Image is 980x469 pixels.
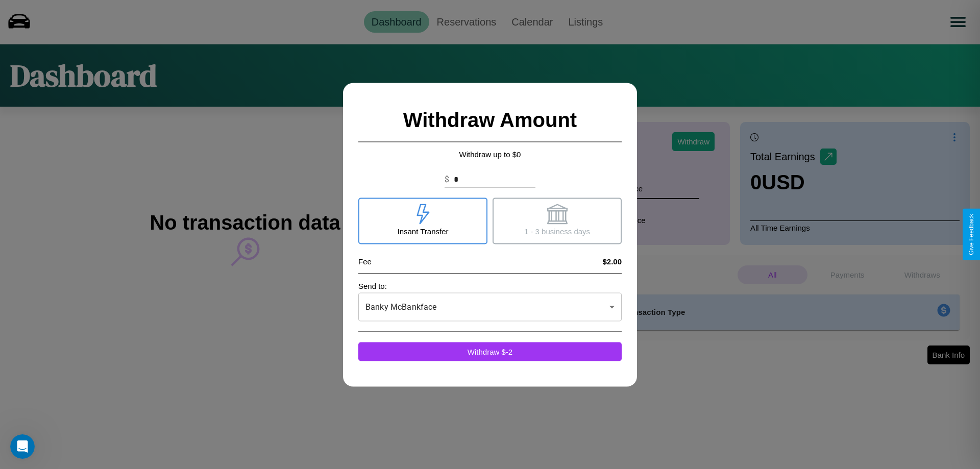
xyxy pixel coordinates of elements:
iframe: Intercom live chat [10,434,35,459]
div: Give Feedback [968,214,975,255]
p: Withdraw up to $ 0 [358,147,622,161]
h4: $2.00 [602,257,622,265]
p: Send to: [358,279,622,292]
p: 1 - 3 business days [524,224,590,238]
h2: Withdraw Amount [358,98,622,142]
p: $ [445,173,449,185]
button: Withdraw $-2 [358,342,622,361]
div: Banky McBankface [358,292,622,321]
p: Insant Transfer [397,224,448,238]
p: Fee [358,254,372,268]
